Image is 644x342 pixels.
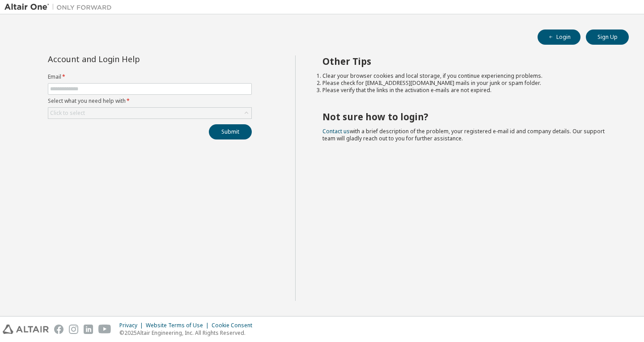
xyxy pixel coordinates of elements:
label: Select what you need help with [48,97,252,105]
h2: Not sure how to login? [322,111,613,122]
img: altair_logo.svg [3,325,49,334]
img: youtube.svg [98,325,111,334]
button: Sign Up [586,30,629,45]
div: Click to select [48,108,251,118]
li: Clear your browser cookies and local storage, if you continue experiencing problems. [322,72,613,80]
button: Submit [209,124,252,139]
img: instagram.svg [69,325,78,334]
h2: Other Tips [322,55,613,67]
p: © 2025 Altair Engineering, Inc. All Rights Reserved. [119,329,258,337]
div: Click to select [50,110,85,117]
div: Website Terms of Use [146,322,212,329]
li: Please check for [EMAIL_ADDRESS][DOMAIN_NAME] mails in your junk or spam folder. [322,80,613,87]
div: Privacy [119,322,146,329]
img: Altair One [4,3,116,12]
img: linkedin.svg [84,325,93,334]
div: Account and Login Help [48,55,211,63]
label: Email [48,73,252,80]
button: Login [538,30,580,45]
span: with a brief description of the problem, your registered e-mail id and company details. Our suppo... [322,127,605,142]
a: Contact us [322,127,350,135]
img: facebook.svg [54,325,64,334]
li: Please verify that the links in the activation e-mails are not expired. [322,87,613,94]
div: Cookie Consent [212,322,258,329]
